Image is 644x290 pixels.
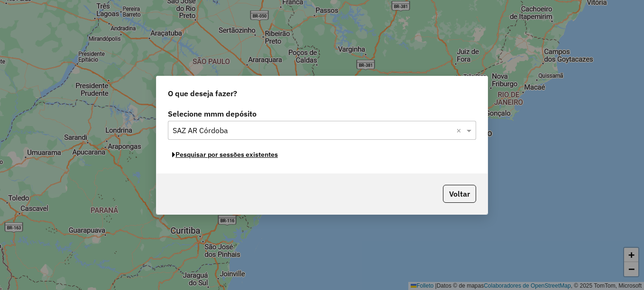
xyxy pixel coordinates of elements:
button: Voltar [443,185,476,203]
span: O que deseja fazer? [168,88,237,99]
button: Pesquisar por sessões existentes [168,147,282,162]
span: Clear all [456,125,464,136]
label: Selecione mmm depósito [168,108,476,119]
font: Pesquisar por sessões existentes [175,150,278,159]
